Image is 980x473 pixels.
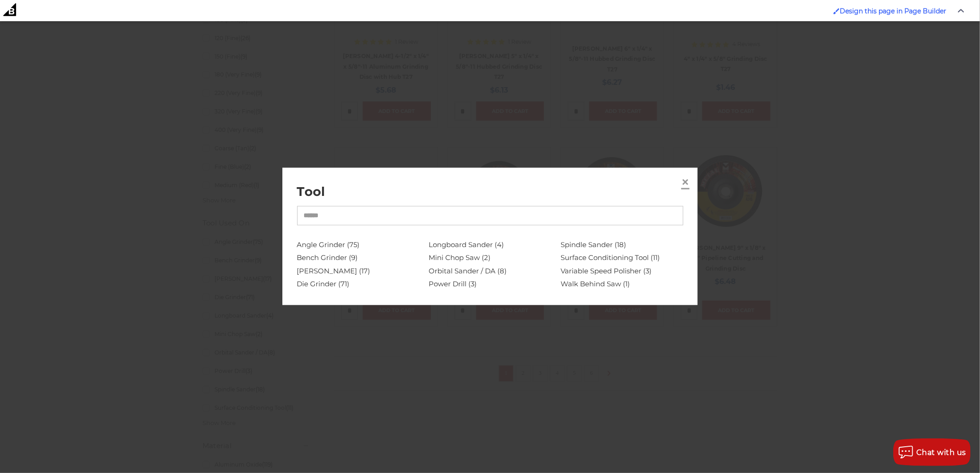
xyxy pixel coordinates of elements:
a: [PERSON_NAME] (17) [297,265,420,278]
a: Power Drill (3) [429,278,551,291]
a: Bench Grinder (9) [297,251,420,265]
img: Enabled brush for page builder edit. [833,8,840,14]
h1: Tool [297,182,683,201]
a: Longboard Sander (4) [429,238,551,252]
a: Walk Behind Saw (1) [561,278,683,291]
span: Chat with us [916,448,966,457]
a: Die Grinder (71) [297,278,420,291]
a: Mini Chop Saw (2) [429,251,551,265]
a: Spindle Sander (18) [561,238,683,252]
a: Enabled brush for page builder edit. Design this page in Page Builder [829,2,951,20]
a: Angle Grinder (75) [297,238,420,252]
a: Surface Conditioning Tool (11) [561,251,683,265]
span: × [681,172,690,190]
button: Chat with us [893,438,971,466]
a: Close [678,174,693,189]
img: Close Admin Bar [958,9,964,13]
a: Orbital Sander / DA (8) [429,265,551,278]
a: Variable Speed Polisher (3) [561,265,683,278]
span: Design this page in Page Builder [840,7,946,15]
